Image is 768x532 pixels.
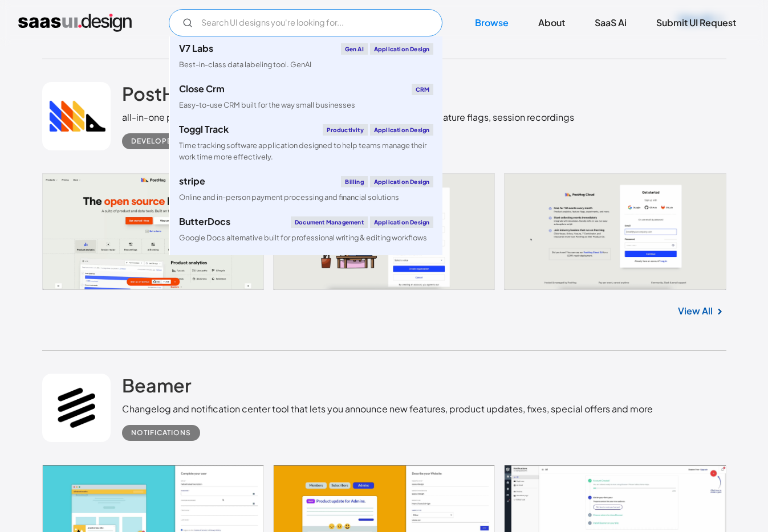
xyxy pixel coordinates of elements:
a: Beamer [122,374,192,402]
div: Online and in-person payment processing and financial solutions [179,192,399,203]
input: Search UI designs you're looking for... [169,9,442,36]
div: V7 Labs [179,44,213,53]
div: Gen AI [341,43,368,55]
a: V7 LabsGen AIApplication DesignBest-in-class data labeling tool. GenAI [170,36,442,77]
div: all-in-one platform for building better products - with product analytics, feature flags, session... [122,111,574,124]
div: Productivity [323,124,367,136]
a: Browse [461,10,522,35]
div: Billing [341,176,367,187]
a: About [525,10,579,35]
div: Application Design [370,176,434,187]
a: SaaS Ai [581,10,640,35]
a: View All [678,304,713,318]
div: ButterDocs [179,217,230,226]
a: Toggl TrackProductivityApplication DesignTime tracking software application designed to help team... [170,117,442,169]
a: home [18,14,132,32]
div: stripe [179,177,205,186]
div: Google Docs alternative built for professional writing & editing workflows [179,232,427,243]
div: Document Management [291,216,368,228]
div: Close Crm [179,84,225,93]
a: klaviyoEmail MarketingApplication DesignCreate personalised customer experiences across email, SM... [170,250,442,301]
div: Easy-to-use CRM built for the way small businesses [179,100,355,111]
div: Toggl Track [179,125,229,134]
div: Application Design [370,43,434,55]
div: Changelog and notification center tool that lets you announce new features, product updates, fixe... [122,402,653,416]
form: Email Form [169,9,442,36]
a: Submit UI Request [643,10,750,35]
a: stripeBillingApplication DesignOnline and in-person payment processing and financial solutions [170,169,442,210]
h2: PostHog [122,82,199,105]
div: Application Design [370,216,434,228]
div: Developer tools [131,134,205,148]
div: Notifications [131,426,191,440]
a: Close CrmCRMEasy-to-use CRM built for the way small businesses [170,77,442,117]
div: Best-in-class data labeling tool. GenAI [179,59,311,70]
h2: Beamer [122,374,192,396]
div: Time tracking software application designed to help teams manage their work time more effectively. [179,140,433,162]
a: PostHog [122,82,199,111]
div: Application Design [370,124,434,136]
div: CRM [412,84,434,95]
a: ButterDocsDocument ManagementApplication DesignGoogle Docs alternative built for professional wri... [170,210,442,250]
